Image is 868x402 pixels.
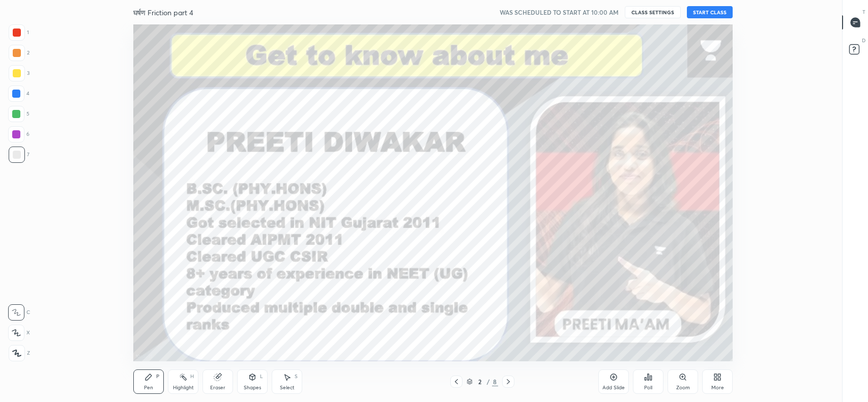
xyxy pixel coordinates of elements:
[144,385,153,390] div: Pen
[711,385,724,390] div: More
[8,106,30,122] div: 5
[475,379,485,385] div: 2
[8,325,30,341] div: X
[210,385,225,390] div: Eraser
[280,385,295,390] div: Select
[244,385,261,390] div: Shapes
[676,385,690,390] div: Zoom
[487,379,490,385] div: /
[9,147,30,163] div: 7
[295,374,298,379] div: S
[492,377,498,386] div: 8
[602,385,625,390] div: Add Slide
[190,374,194,379] div: H
[173,385,194,390] div: Highlight
[133,8,193,17] h4: घर्षण Friction part 4
[8,85,30,102] div: 4
[156,374,159,379] div: P
[9,24,29,41] div: 1
[687,6,733,18] button: START CLASS
[500,8,619,17] h5: WAS SCHEDULED TO START AT 10:00 AM
[9,45,30,61] div: 2
[9,345,30,361] div: Z
[8,126,30,142] div: 6
[260,374,263,379] div: L
[625,6,681,18] button: CLASS SETTINGS
[862,8,865,16] p: T
[9,65,30,81] div: 3
[644,385,652,390] div: Poll
[8,304,30,321] div: C
[862,37,865,44] p: D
